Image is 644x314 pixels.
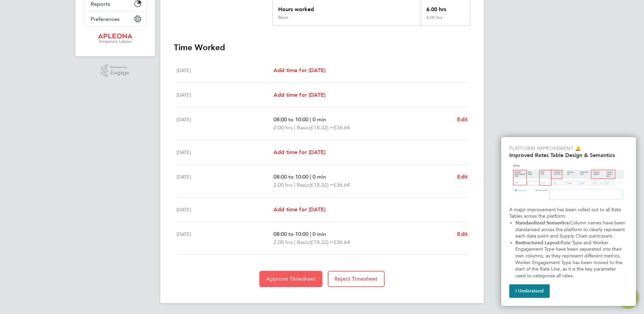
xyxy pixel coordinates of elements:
span: £36.64 [333,239,350,245]
span: 0 min [313,231,326,237]
h3: Time Worked [174,42,470,53]
span: Basic [297,124,309,132]
div: 6.00 hrs [421,15,470,26]
span: Column names have been standarised across the platform to clearly represent each data point and S... [515,220,627,239]
span: Add time for [DATE] [273,206,325,213]
span: 0 min [313,174,326,180]
span: Add time for [DATE] [273,149,325,155]
span: Edit [457,231,468,237]
span: Add time for [DATE] [273,92,325,98]
span: Preferences [91,16,120,22]
img: Updated Rates Table Design & Semantics [509,161,628,204]
span: 0 min [313,116,326,123]
div: [DATE] [176,206,273,214]
div: [DATE] [176,66,273,74]
span: 08:00 to 10:00 [273,116,309,123]
span: (£18.32) = [309,182,333,188]
span: | [310,116,311,123]
button: I Understand [509,284,550,298]
a: Go to home page [84,33,147,44]
span: £36.64 [333,124,350,131]
img: apleona-logo-retina.png [98,33,132,44]
span: | [294,124,295,131]
div: [DATE] [176,116,273,132]
span: Rate Type and Worker Engagement Type have been separated into their own columns, as they represen... [515,240,624,279]
span: 2.00 hrs [273,182,293,188]
h2: Improved Rates Table Design & Semantics [509,152,628,158]
span: 08:00 to 10:00 [273,174,309,180]
div: [DATE] [176,148,273,156]
span: (£18.32) = [309,239,333,245]
span: Add time for [DATE] [273,67,325,73]
strong: Standardized Semantics: [515,220,570,226]
span: Edit [457,116,468,123]
span: Basic [297,181,309,189]
span: | [310,174,311,180]
span: Basic [297,238,309,246]
span: Engage [110,70,129,76]
span: 08:00 to 10:00 [273,231,309,237]
span: | [294,239,295,245]
strong: Restructured Layout: [515,240,561,246]
p: Platform Improvement 🔔 [509,145,628,152]
div: [DATE] [176,91,273,99]
span: £36.64 [333,182,350,188]
span: Powered by [110,64,129,70]
span: Edit [457,174,468,180]
div: [DATE] [176,230,273,246]
span: | [310,231,311,237]
span: 2.00 hrs [273,124,293,131]
span: 2.00 hrs [273,239,293,245]
div: Improved Rate Table Semantics [501,137,636,306]
span: Reports [91,1,110,7]
span: (£18.32) = [309,124,333,131]
span: Approve Timesheet [266,276,316,282]
div: Basic [278,15,288,20]
span: | [294,182,295,188]
span: Reject Timesheet [334,276,378,282]
p: A major improvement has been rolled out to all Rate Tables across the platform: [509,207,628,220]
div: [DATE] [176,173,273,189]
